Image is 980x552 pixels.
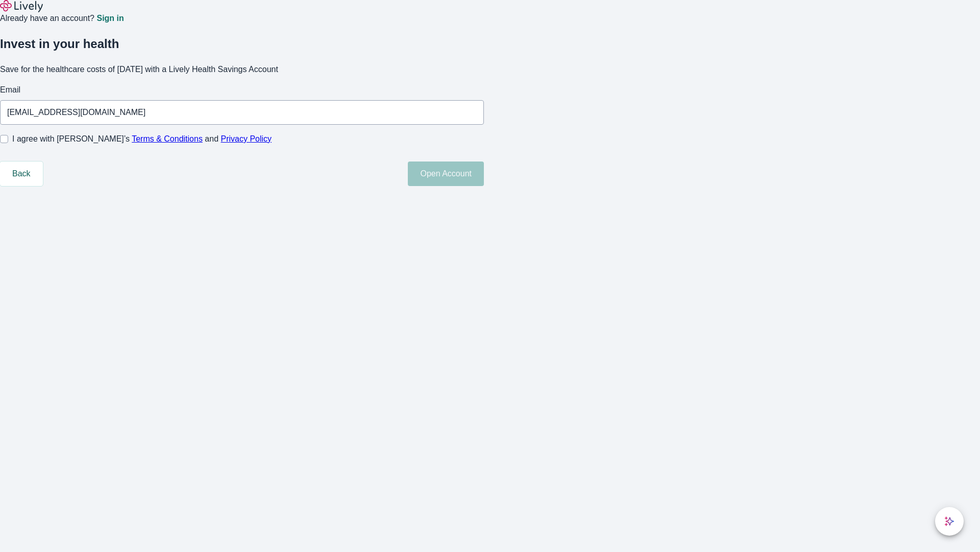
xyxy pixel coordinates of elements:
a: Sign in [96,14,124,22]
button: chat [935,507,964,536]
a: Terms & Conditions [132,134,203,143]
svg: Lively AI Assistant [944,516,954,526]
span: I agree with [PERSON_NAME]’s and [12,133,272,145]
a: Privacy Policy [221,134,272,143]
